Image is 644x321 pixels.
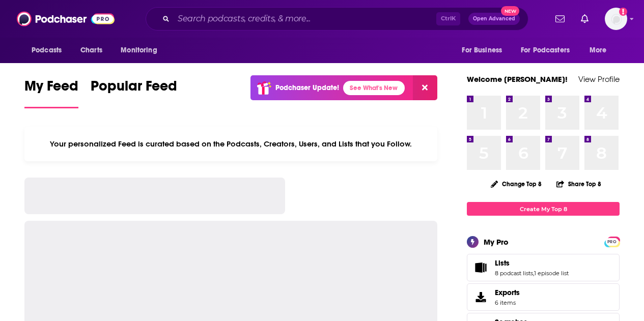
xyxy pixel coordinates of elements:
[495,258,569,268] a: Lists
[605,8,627,30] button: Show profile menu
[578,74,620,84] a: View Profile
[473,16,515,21] span: Open Advanced
[495,288,520,297] span: Exports
[582,41,620,60] button: open menu
[495,270,533,277] a: 8 podcast lists
[114,41,170,60] button: open menu
[174,11,436,27] input: Search podcasts, credits, & more...
[556,174,602,194] button: Share Top 8
[24,77,78,108] a: My Feed
[91,77,177,101] span: Popular Feed
[467,202,620,216] a: Create My Top 8
[24,77,78,101] span: My Feed
[590,43,607,57] span: More
[484,237,509,247] div: My Pro
[32,43,62,57] span: Podcasts
[485,178,548,190] button: Change Top 8
[436,12,460,25] span: Ctrl K
[551,10,569,27] a: Show notifications dropdown
[501,6,519,16] span: New
[533,270,534,277] span: ,
[521,43,570,57] span: For Podcasters
[121,43,157,57] span: Monitoring
[468,13,520,25] button: Open AdvancedNew
[24,41,75,60] button: open menu
[606,238,618,245] a: PRO
[619,8,627,16] svg: Add a profile image
[534,270,569,277] a: 1 episode list
[343,81,405,95] a: See What's New
[470,290,491,304] span: Exports
[577,10,593,27] a: Show notifications dropdown
[605,8,627,30] span: Logged in as gabrielle.gantz
[17,9,115,28] img: Podchaser - Follow, Share and Rate Podcasts
[467,283,620,311] a: Exports
[467,74,568,84] a: Welcome [PERSON_NAME]!
[470,260,491,275] a: Lists
[495,299,520,306] span: 6 items
[91,77,177,108] a: Popular Feed
[495,258,510,268] span: Lists
[275,83,339,92] p: Podchaser Update!
[514,41,584,60] button: open menu
[455,41,515,60] button: open menu
[80,43,102,57] span: Charts
[462,43,502,57] span: For Business
[467,254,620,281] span: Lists
[146,7,528,31] div: Search podcasts, credits, & more...
[605,8,627,30] img: User Profile
[24,127,437,161] div: Your personalized Feed is curated based on the Podcasts, Creators, Users, and Lists that you Follow.
[74,41,108,60] a: Charts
